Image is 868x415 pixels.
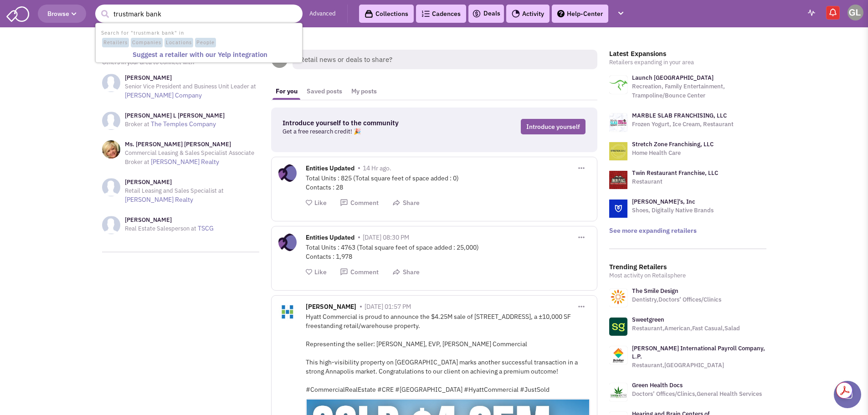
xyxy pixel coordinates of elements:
[392,199,420,207] button: Share
[632,149,714,158] p: Home Health Care
[306,302,356,313] span: [PERSON_NAME]
[102,74,120,92] img: NoImageAvailable1.jpg
[632,361,766,370] p: Restaurant,[GEOGRAPHIC_DATA]
[632,324,740,333] p: Restaurant,American,Fast Casual,Salad
[293,50,597,69] span: Retail news or deals to share?
[38,5,86,23] button: Browse
[632,169,718,177] a: Twin Restaurant Franchise, LLC
[609,263,766,271] h3: Trending Retailers
[102,112,120,130] img: NoImageAvailable1.jpg
[125,91,202,99] a: [PERSON_NAME] Company
[306,233,354,244] span: Entities Updated
[131,38,163,48] span: Companies
[472,8,500,19] a: Deals
[416,5,466,23] a: Cadences
[125,187,224,195] span: Retail Leasing and Sales Specialist at
[557,10,565,17] img: help.png
[306,174,590,192] div: Total Units : 825 (Total square feet of space added : 0) Contacts : 28
[609,142,627,160] img: logo
[151,158,219,166] a: [PERSON_NAME] Realty
[302,83,347,100] a: Saved posts
[133,50,267,59] b: Suggest a retailer with our Yelp integration
[392,268,420,277] button: Share
[609,76,627,94] img: logo
[314,199,327,207] span: Like
[632,206,714,215] p: Shoes, Digitally Native Brands
[363,164,391,172] span: 14 Hr ago.
[632,344,765,360] a: [PERSON_NAME] International Payroll Company, L.P.
[309,10,336,18] a: Advanced
[125,112,225,120] h3: [PERSON_NAME] L [PERSON_NAME]
[99,49,301,61] a: Suggest a retailer with our Yelp integration
[365,302,411,311] span: [DATE] 01:57 PM
[609,58,766,67] p: Retailers expanding in your area
[340,199,379,207] button: Comment
[125,195,193,204] a: [PERSON_NAME] Realty
[552,5,608,23] a: Help-Center
[95,5,303,23] input: Search
[102,216,120,234] img: NoImageAvailable1.jpg
[609,113,627,132] img: logo
[632,120,734,129] p: Frozen Yogurt, Ice Cream, Restaurant
[632,381,683,389] a: Green Health Docs
[282,119,455,127] h3: Introduce yourself to the community
[340,268,379,277] button: Comment
[347,83,381,100] a: My posts
[306,268,327,277] button: Like
[632,140,714,148] a: Stretch Zone Franchising, LLC
[421,10,430,17] img: Cadences_logo.png
[632,316,664,323] a: Sweetgreen
[125,225,196,232] span: Real Estate Salesperson at
[632,389,762,399] p: Doctors’ Offices/Clinics,General Health Services
[363,233,409,241] span: [DATE] 08:30 PM
[6,5,29,22] img: SmartAdmin
[609,271,766,280] p: Most activity on Retailsphere
[609,171,627,189] img: logo
[847,5,863,20] img: Garrett Laurie
[609,50,766,58] h3: Latest Expansions
[365,10,373,18] img: icon-collection-lavender-black.svg
[632,295,721,304] p: Dentistry,Doctors’ Offices/Clinics
[125,120,149,128] span: Broker at
[609,226,697,235] a: See more expanding retailers
[125,178,259,186] h3: [PERSON_NAME]
[125,82,256,90] span: Senior Vice President and Business Unit Leader at
[306,312,590,394] div: Hyatt Commercial is proud to announce the $4.25M sale of [STREET_ADDRESS], a ±10,000 SF freestand...
[282,127,455,136] p: Get a free research credit! 🎉
[632,198,695,205] a: [PERSON_NAME]'s, Inc
[609,200,627,218] img: logo
[195,38,216,48] span: People
[125,140,259,149] h3: Ms. [PERSON_NAME] [PERSON_NAME]
[102,178,120,196] img: NoImageAvailable1.jpg
[632,82,766,100] p: Recreation, Family Entertainment, Trampoline/Bounce Center
[512,10,520,18] img: Activity.png
[306,199,327,207] button: Like
[472,8,481,19] img: icon-deals.svg
[271,83,302,100] a: For you
[125,149,254,166] span: Commercial Leasing & Sales Specialist Associate Broker at
[609,318,627,336] img: www.sweetgreen.com
[359,5,414,23] a: Collections
[632,287,678,295] a: The Smile Design
[306,164,354,174] span: Entities Updated
[125,216,214,224] h3: [PERSON_NAME]
[521,119,586,134] a: Introduce yourself
[125,74,259,82] h3: [PERSON_NAME]
[632,112,727,119] a: MARBLE SLAB FRANCHISING, LLC
[97,27,301,48] li: Search for "trustmark bank" in
[632,177,718,186] p: Restaurant
[47,10,77,18] span: Browse
[306,243,590,261] div: Total Units : 4763 (Total square feet of space added : 25,000) Contacts : 1,978
[151,120,216,128] a: The Temples Company
[102,38,129,48] span: Retailers
[198,224,214,232] a: TSCG
[164,38,193,48] span: Locations
[506,5,550,23] a: Activity
[632,74,714,82] a: Launch [GEOGRAPHIC_DATA]
[314,268,327,276] span: Like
